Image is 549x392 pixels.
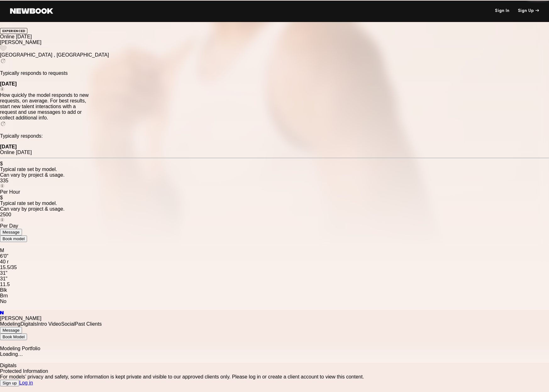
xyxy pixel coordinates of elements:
div: Sign Up [518,9,539,13]
a: Intro Video [37,321,61,327]
a: Log in [19,380,33,385]
a: Digitals [20,321,37,327]
a: Social [61,321,75,327]
a: Sign In [495,9,509,13]
a: Past Clients [75,321,102,327]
